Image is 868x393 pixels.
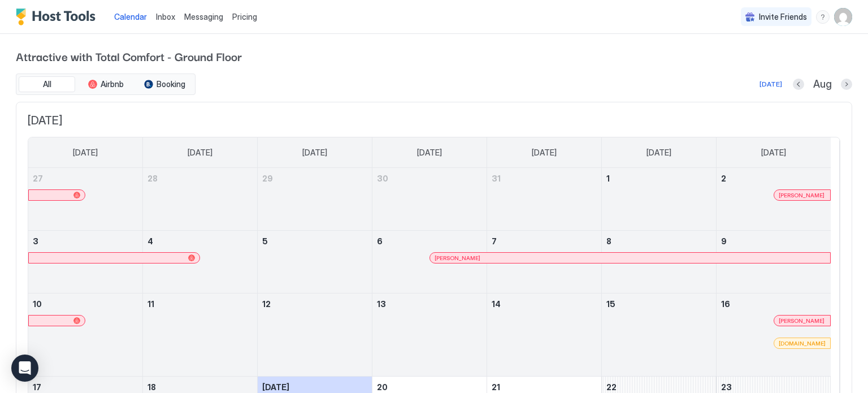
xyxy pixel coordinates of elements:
[114,11,147,23] a: Calendar
[157,79,185,89] span: Booking
[779,192,826,199] div: [PERSON_NAME]
[372,231,487,252] a: August 6, 2025
[62,137,109,168] a: Sunday
[143,168,258,231] td: July 28, 2025
[28,114,840,128] span: [DATE]
[28,168,142,189] a: July 27, 2025
[143,168,257,189] a: July 28, 2025
[184,11,223,23] a: Messaging
[487,168,601,189] a: July 31, 2025
[258,168,372,231] td: July 29, 2025
[262,174,273,183] span: 29
[779,317,826,325] div: [PERSON_NAME]
[750,137,797,168] a: Saturday
[487,293,601,377] td: August 14, 2025
[717,231,831,252] a: August 9, 2025
[759,79,782,89] div: [DATE]
[16,8,101,25] a: Host Tools Logo
[372,168,487,231] td: July 30, 2025
[758,77,784,91] button: [DATE]
[143,293,258,377] td: August 11, 2025
[602,168,716,189] a: August 1, 2025
[606,236,611,246] span: 8
[372,293,487,377] td: August 13, 2025
[721,174,726,183] span: 2
[114,12,147,21] span: Calendar
[262,299,271,309] span: 12
[606,299,615,309] span: 15
[487,293,601,314] a: August 14, 2025
[377,382,388,392] span: 20
[759,12,807,22] span: Invite Friends
[372,231,487,293] td: August 6, 2025
[716,293,831,377] td: August 16, 2025
[635,137,683,168] a: Friday
[28,168,143,231] td: July 27, 2025
[188,148,212,158] span: [DATE]
[77,76,134,92] button: Airbnb
[258,231,372,293] td: August 5, 2025
[492,299,501,309] span: 14
[606,382,617,392] span: 22
[232,12,257,22] span: Pricing
[487,231,601,293] td: August 7, 2025
[372,293,487,314] a: August 13, 2025
[602,293,716,314] a: August 15, 2025
[601,168,716,231] td: August 1, 2025
[73,148,98,158] span: [DATE]
[377,299,386,309] span: 13
[779,317,824,325] span: [PERSON_NAME]
[147,236,153,246] span: 4
[147,174,158,183] span: 28
[406,137,453,168] a: Wednesday
[258,293,372,377] td: August 12, 2025
[779,340,826,347] span: [DOMAIN_NAME]
[816,10,830,24] div: menu
[147,382,156,392] span: 18
[492,382,500,392] span: 21
[101,79,124,89] span: Airbnb
[487,168,601,231] td: July 31, 2025
[492,236,497,246] span: 7
[793,79,804,90] button: Previous month
[33,382,41,392] span: 17
[258,168,372,189] a: July 29, 2025
[761,148,786,158] span: [DATE]
[16,47,852,64] span: Attractive with Total Comfort - Ground Floor
[291,137,338,168] a: Tuesday
[156,12,175,21] span: Inbox
[33,174,43,183] span: 27
[532,148,557,158] span: [DATE]
[28,293,143,377] td: August 10, 2025
[602,231,716,252] a: August 8, 2025
[435,254,480,262] span: [PERSON_NAME]
[11,355,38,382] div: Open Intercom Messenger
[19,76,75,92] button: All
[841,79,852,90] button: Next month
[721,299,730,309] span: 16
[372,168,487,189] a: July 30, 2025
[43,79,51,89] span: All
[377,236,383,246] span: 6
[143,293,257,314] a: August 11, 2025
[33,236,38,246] span: 3
[262,236,268,246] span: 5
[377,174,388,183] span: 30
[779,192,824,199] span: [PERSON_NAME]
[601,293,716,377] td: August 15, 2025
[258,293,372,314] a: August 12, 2025
[156,11,175,23] a: Inbox
[492,174,501,183] span: 31
[176,137,224,168] a: Monday
[716,231,831,293] td: August 9, 2025
[302,148,327,158] span: [DATE]
[716,168,831,231] td: August 2, 2025
[717,293,831,314] a: August 16, 2025
[147,299,154,309] span: 11
[520,137,568,168] a: Thursday
[813,78,832,91] span: Aug
[184,12,223,21] span: Messaging
[28,293,142,314] a: August 10, 2025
